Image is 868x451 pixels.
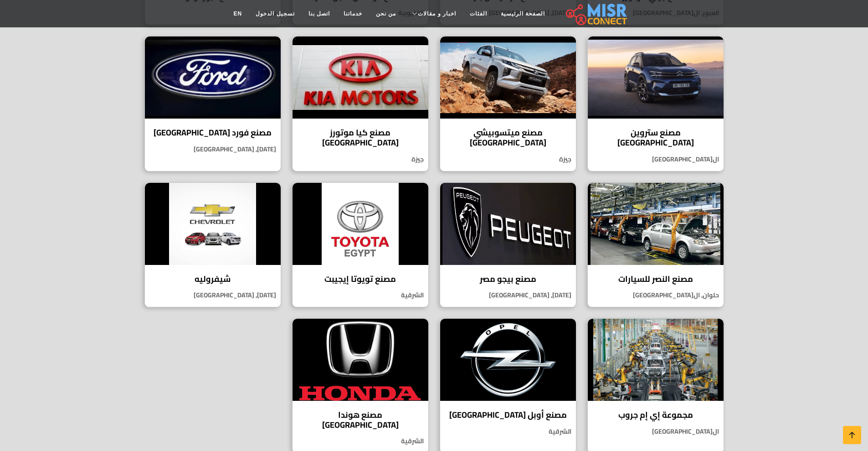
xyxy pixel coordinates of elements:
[139,182,287,308] a: شيفروليه شيفروليه [DATE], [GEOGRAPHIC_DATA]
[293,290,428,300] p: الشرقية
[145,290,281,300] p: [DATE], [GEOGRAPHIC_DATA]
[227,5,249,22] a: EN
[403,5,463,22] a: اخبار و مقالات
[293,436,428,446] p: الشرقية
[447,274,569,284] h4: مصنع بيجو مصر
[293,183,428,265] img: مصنع تويوتا إيجيبت
[287,36,434,171] a: مصنع كيا موتورز مصر مصنع كيا موتورز [GEOGRAPHIC_DATA] جيزة
[588,183,724,265] img: مصنع النصر للسيارات
[595,410,717,420] h4: مجموعة إي إم جروب
[293,36,428,119] img: مصنع كيا موتورز مصر
[582,182,729,308] a: مصنع النصر للسيارات مصنع النصر للسيارات حلوان, ال[GEOGRAPHIC_DATA]
[145,183,281,265] img: شيفروليه
[139,36,287,171] a: مصنع فورد مصر مصنع فورد [GEOGRAPHIC_DATA] [DATE], [GEOGRAPHIC_DATA]
[588,319,724,401] img: مجموعة إي إم جروب
[494,5,552,22] a: الصفحة الرئيسية
[152,128,274,138] h4: مصنع فورد [GEOGRAPHIC_DATA]
[595,274,717,284] h4: مصنع النصر للسيارات
[145,36,281,119] img: مصنع فورد مصر
[145,145,281,154] p: [DATE], [GEOGRAPHIC_DATA]
[440,183,576,265] img: مصنع بيجو مصر
[418,10,456,18] span: اخبار و مقالات
[588,290,724,300] p: حلوان, ال[GEOGRAPHIC_DATA]
[595,128,717,147] h4: مصنع ستروين [GEOGRAPHIC_DATA]
[152,274,274,284] h4: شيفروليه
[440,427,576,436] p: الشرقية
[440,155,576,164] p: جيزة
[463,5,494,22] a: الفئات
[588,427,724,436] p: ال[GEOGRAPHIC_DATA]
[249,5,301,22] a: تسجيل الدخول
[299,410,421,430] h4: مصنع هوندا [GEOGRAPHIC_DATA]
[369,5,403,22] a: من نحن
[287,182,434,308] a: مصنع تويوتا إيجيبت مصنع تويوتا إيجيبت الشرقية
[566,2,627,25] img: main.misr_connect
[293,155,428,164] p: جيزة
[434,36,582,171] a: مصنع ميتسوبيشي مصر مصنع ميتسوبيشي [GEOGRAPHIC_DATA] جيزة
[588,36,724,119] img: مصنع ستروين مصر
[299,274,421,284] h4: مصنع تويوتا إيجيبت
[337,5,369,22] a: خدماتنا
[440,319,576,401] img: مصنع أوبل مصر
[440,290,576,300] p: [DATE], [GEOGRAPHIC_DATA]
[588,155,724,164] p: ال[GEOGRAPHIC_DATA]
[440,36,576,119] img: مصنع ميتسوبيشي مصر
[302,5,337,22] a: اتصل بنا
[293,319,428,401] img: مصنع هوندا مصر
[299,128,421,147] h4: مصنع كيا موتورز [GEOGRAPHIC_DATA]
[447,128,569,147] h4: مصنع ميتسوبيشي [GEOGRAPHIC_DATA]
[434,182,582,308] a: مصنع بيجو مصر مصنع بيجو مصر [DATE], [GEOGRAPHIC_DATA]
[582,36,729,171] a: مصنع ستروين مصر مصنع ستروين [GEOGRAPHIC_DATA] ال[GEOGRAPHIC_DATA]
[447,410,569,420] h4: مصنع أوبل [GEOGRAPHIC_DATA]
